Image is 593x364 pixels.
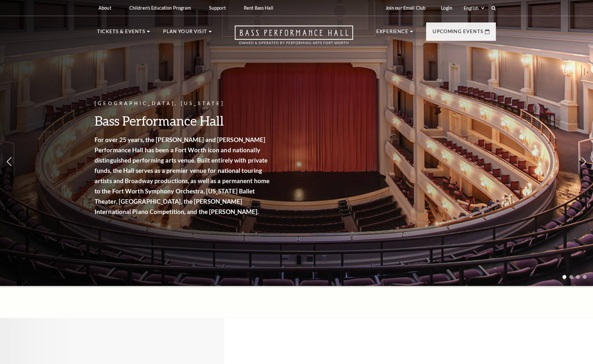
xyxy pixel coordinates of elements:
p: [GEOGRAPHIC_DATA], [US_STATE] [95,100,271,108]
select: Select: [462,5,485,11]
p: About [98,5,111,11]
p: Experience [376,28,408,39]
strong: For over 25 years, the [PERSON_NAME] and [PERSON_NAME] Performance Hall has been a Fort Worth ico... [95,136,269,215]
p: Children's Education Program [129,5,191,11]
p: Plan Your Visit [163,28,207,39]
p: Rent Bass Hall [244,5,273,11]
p: Support [209,5,226,11]
p: Tickets & Events [97,28,145,39]
h3: Bass Performance Hall [95,112,271,129]
p: Upcoming Events [433,28,483,39]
